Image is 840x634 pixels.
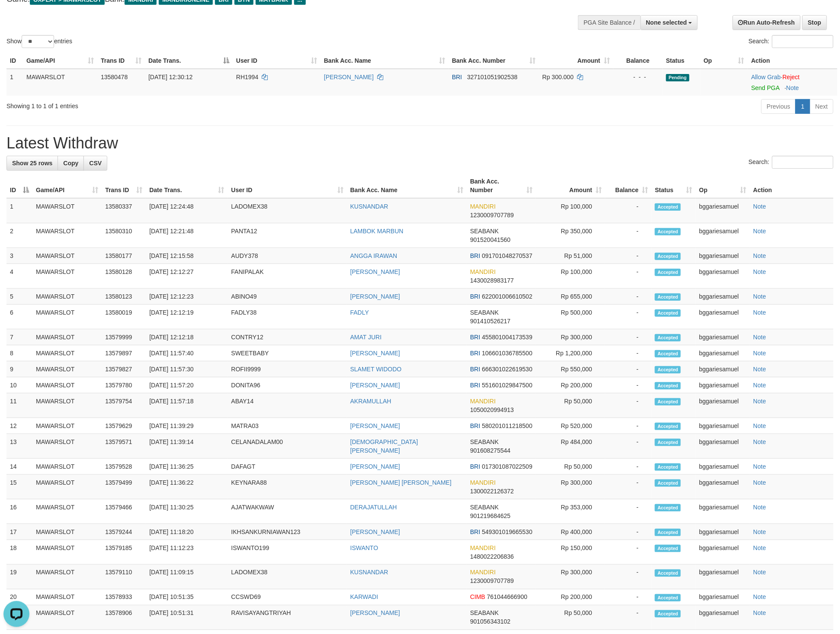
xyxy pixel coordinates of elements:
[795,99,810,114] a: 1
[32,174,102,198] th: Game/API: activate to sort column ascending
[350,594,378,601] a: KARWADI
[696,524,750,540] td: bggariesamuel
[350,228,404,235] a: LAMBOK MARBUN
[786,84,799,91] a: Note
[23,53,97,69] th: Game/API: activate to sort column ascending
[350,293,400,300] a: [PERSON_NAME]
[6,223,32,248] td: 2
[482,350,532,357] span: Copy 106601036785500 to clipboard
[32,418,102,434] td: MAWARSLOT
[6,35,72,48] label: Show entries
[470,203,496,210] span: MANDIRI
[470,512,510,519] span: Copy 901219684625 to clipboard
[470,252,480,259] span: BRI
[696,329,750,345] td: bggariesamuel
[23,69,97,96] td: MAWARSLOT
[102,361,146,377] td: 13579827
[605,418,651,434] td: -
[228,475,347,499] td: KEYNARA88
[470,504,499,511] span: SEABANK
[6,418,32,434] td: 12
[753,504,766,511] a: Note
[605,345,651,361] td: -
[482,422,532,429] span: Copy 580201011218500 to clipboard
[102,248,146,264] td: 13580177
[6,289,32,305] td: 5
[753,544,766,551] a: Note
[470,350,480,357] span: BRI
[605,305,651,329] td: -
[228,361,347,377] td: ROFII9999
[470,528,480,535] span: BRI
[646,19,687,26] span: None selected
[6,361,32,377] td: 9
[696,248,750,264] td: bggariesamuel
[467,174,536,198] th: Bank Acc. Number: activate to sort column ascending
[605,223,651,248] td: -
[753,594,766,601] a: Note
[6,434,32,459] td: 13
[32,524,102,540] td: MAWARSLOT
[58,156,84,171] a: Copy
[32,289,102,305] td: MAWARSLOT
[470,366,480,373] span: BRI
[655,480,681,487] span: Accepted
[536,499,605,524] td: Rp 353,000
[700,53,748,69] th: Op: activate to sort column ascending
[536,524,605,540] td: Rp 400,000
[753,463,766,470] a: Note
[605,524,651,540] td: -
[753,203,766,210] a: Note
[655,529,681,536] span: Accepted
[696,434,750,459] td: bggariesamuel
[32,475,102,499] td: MAWARSLOT
[605,248,651,264] td: -
[482,463,532,470] span: Copy 017301087022509 to clipboard
[482,334,532,341] span: Copy 455801004173539 to clipboard
[617,73,659,81] div: - - -
[539,53,613,69] th: Amount: activate to sort column ascending
[605,264,651,289] td: -
[761,99,796,114] a: Previous
[32,434,102,459] td: MAWARSLOT
[32,248,102,264] td: MAWARSLOT
[228,459,347,475] td: DAFAGT
[772,35,834,48] input: Search:
[6,156,58,171] a: Show 25 rows
[696,418,750,434] td: bggariesamuel
[753,268,766,275] a: Note
[696,223,750,248] td: bggariesamuel
[753,528,766,535] a: Note
[6,135,834,152] h1: Latest Withdraw
[228,499,347,524] td: AJATWAKWAW
[228,264,347,289] td: FANIPALAK
[605,393,651,418] td: -
[536,329,605,345] td: Rp 300,000
[655,203,681,211] span: Accepted
[146,305,228,329] td: [DATE] 12:12:19
[228,174,347,198] th: User ID: activate to sort column ascending
[536,289,605,305] td: Rp 655,000
[470,438,499,445] span: SEABANK
[102,377,146,393] td: 13579780
[12,160,52,167] span: Show 25 rows
[536,459,605,475] td: Rp 50,000
[655,253,681,260] span: Accepted
[753,479,766,486] a: Note
[655,228,681,235] span: Accepted
[32,345,102,361] td: MAWARSLOT
[228,305,347,329] td: FADLY38
[102,499,146,524] td: 13579466
[146,459,228,475] td: [DATE] 11:36:25
[6,345,32,361] td: 8
[350,309,369,316] a: FADLY
[350,528,400,535] a: [PERSON_NAME]
[32,305,102,329] td: MAWARSLOT
[228,248,347,264] td: AUDY378
[733,15,801,30] a: Run Auto-Refresh
[470,318,510,325] span: Copy 901410526217 to clipboard
[470,334,480,341] span: BRI
[470,277,514,284] span: Copy 1430028983177 to clipboard
[32,377,102,393] td: MAWARSLOT
[63,160,78,167] span: Copy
